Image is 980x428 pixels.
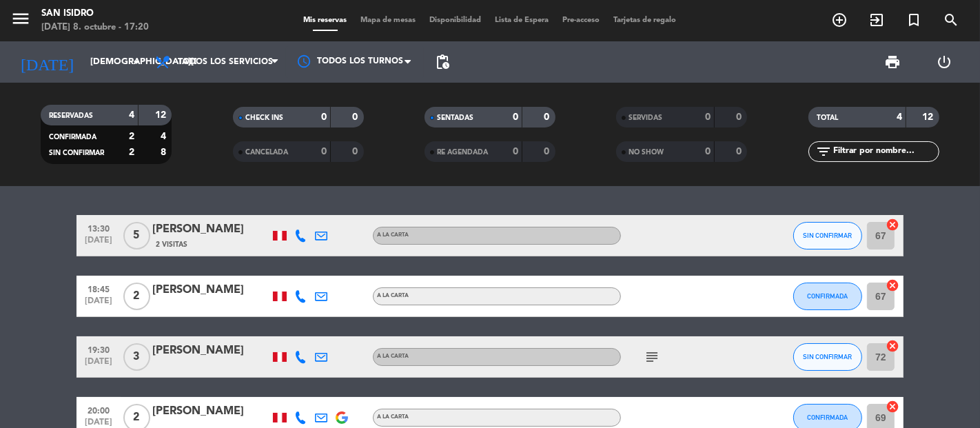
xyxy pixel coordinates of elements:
i: cancel [886,278,899,292]
button: CONFIRMADA [793,283,862,310]
i: subject [644,349,660,365]
i: filter_list [815,143,832,160]
strong: 0 [321,112,327,122]
span: SIN CONFIRMAR [804,232,853,239]
button: menu [10,8,31,34]
button: SIN CONFIRMAR [793,343,862,371]
strong: 0 [352,112,360,122]
strong: 0 [736,147,744,156]
span: Lista de Espera [489,17,556,24]
span: CONFIRMADA [49,134,96,141]
div: [DATE] 8. octubre - 17:20 [41,21,149,34]
span: SIN CONFIRMAR [49,150,104,156]
strong: 12 [922,112,936,122]
span: SIN CONFIRMAR [804,353,853,360]
i: power_settings_new [936,54,952,70]
span: 3 [123,343,150,371]
button: SIN CONFIRMAR [793,222,862,249]
strong: 0 [544,112,553,122]
span: [DATE] [81,296,116,312]
i: turned_in_not [906,12,922,28]
div: [PERSON_NAME] [152,221,269,238]
span: CANCELADA [245,149,288,156]
span: 5 [123,222,150,249]
span: Mapa de mesas [354,17,423,24]
div: [PERSON_NAME] [152,281,269,299]
div: San Isidro [41,7,149,21]
strong: 4 [129,110,134,120]
span: TOTAL [817,114,838,121]
input: Filtrar por nombre... [832,144,939,159]
span: 20:00 [81,402,116,418]
i: search [943,12,959,28]
span: 2 [123,283,150,310]
span: [DATE] [81,236,116,252]
img: google-logo.png [336,411,348,424]
strong: 0 [321,147,327,156]
strong: 2 [129,147,134,157]
span: print [884,54,901,70]
i: menu [10,8,31,29]
span: pending_actions [434,54,451,70]
strong: 0 [513,112,518,122]
strong: 2 [129,132,134,141]
span: A la carta [377,354,409,359]
i: cancel [886,218,899,232]
span: 19:30 [81,341,116,357]
span: Tarjetas de regalo [607,17,684,24]
strong: 4 [897,112,902,122]
span: CHECK INS [245,114,283,121]
i: arrow_drop_down [128,54,145,70]
strong: 8 [161,147,169,157]
strong: 0 [736,112,744,122]
span: Mis reservas [297,17,354,24]
strong: 0 [705,112,711,122]
span: A la carta [377,414,409,420]
span: 2 Visitas [156,239,187,250]
strong: 0 [352,147,360,156]
div: [PERSON_NAME] [152,342,269,360]
i: add_circle_outline [831,12,848,28]
span: Pre-acceso [556,17,607,24]
span: RE AGENDADA [437,149,488,156]
span: CONFIRMADA [808,292,848,300]
span: SERVIDAS [629,114,662,121]
div: LOG OUT [919,41,970,83]
span: A la carta [377,293,409,298]
i: exit_to_app [868,12,885,28]
span: CONFIRMADA [808,414,848,421]
span: [DATE] [81,357,116,373]
strong: 12 [155,110,169,120]
strong: 0 [513,147,518,156]
strong: 0 [705,147,711,156]
span: A la carta [377,232,409,238]
span: SENTADAS [437,114,473,121]
span: Disponibilidad [423,17,489,24]
span: Todos los servicios [178,57,273,67]
strong: 4 [161,132,169,141]
i: cancel [886,339,899,353]
span: RESERVADAS [49,112,93,119]
span: 13:30 [81,220,116,236]
span: NO SHOW [629,149,664,156]
i: cancel [886,400,899,414]
div: [PERSON_NAME] [152,402,269,420]
strong: 0 [544,147,553,156]
span: 18:45 [81,281,116,296]
i: [DATE] [10,47,83,77]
